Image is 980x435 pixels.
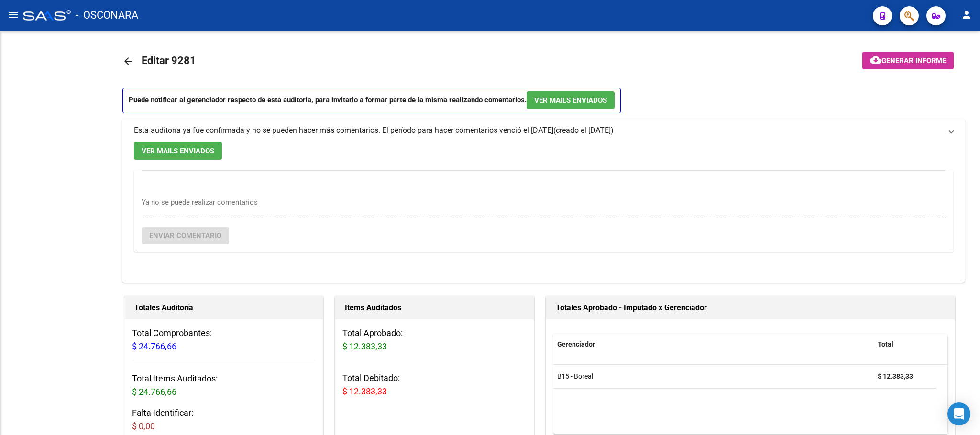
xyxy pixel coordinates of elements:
span: Total [878,340,893,348]
span: B15 - Boreal [557,372,593,380]
div: Esta auditoría ya fue confirmada y no se pueden hacer más comentarios. El período para hacer come... [122,142,965,283]
span: (creado el [DATE]) [553,125,614,136]
span: - OSCONARA [76,5,138,26]
mat-expansion-panel-header: Esta auditoría ya fue confirmada y no se pueden hacer más comentarios. El período para hacer come... [122,119,965,142]
h3: Total Debitado: [342,371,526,398]
h1: Totales Aprobado - Imputado x Gerenciador [556,300,946,315]
h3: Total Aprobado: [342,326,526,353]
span: Gerenciador [557,340,595,348]
mat-icon: arrow_back [122,55,134,67]
mat-icon: menu [8,9,19,21]
span: Generar informe [881,56,946,65]
span: $ 24.766,66 [132,341,176,351]
h3: Total Comprobantes: [132,326,316,353]
button: Ver Mails Enviados [527,91,615,109]
span: Editar 9281 [142,54,196,66]
h3: Total Items Auditados: [132,372,316,399]
span: $ 0,00 [132,421,155,431]
span: Ver Mails Enviados [142,147,214,155]
datatable-header-cell: Total [874,334,936,355]
strong: $ 12.383,33 [878,372,913,380]
div: Open Intercom Messenger [947,402,970,425]
mat-icon: cloud_download [870,54,881,65]
span: $ 12.383,33 [342,386,387,396]
h1: Items Auditados [345,300,524,315]
h1: Totales Auditoría [134,300,313,315]
span: Ver Mails Enviados [534,96,607,105]
div: Esta auditoría ya fue confirmada y no se pueden hacer más comentarios. El período para hacer come... [134,125,553,136]
p: Puede notificar al gerenciador respecto de esta auditoria, para invitarlo a formar parte de la mi... [122,88,621,113]
span: $ 12.383,33 [342,341,387,351]
h3: Falta Identificar: [132,406,316,433]
button: Enviar comentario [142,227,229,244]
button: Ver Mails Enviados [134,142,222,160]
span: $ 24.766,66 [132,387,176,397]
span: Enviar comentario [149,231,221,240]
mat-icon: person [961,9,972,21]
button: Generar informe [862,52,954,69]
datatable-header-cell: Gerenciador [553,334,874,355]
